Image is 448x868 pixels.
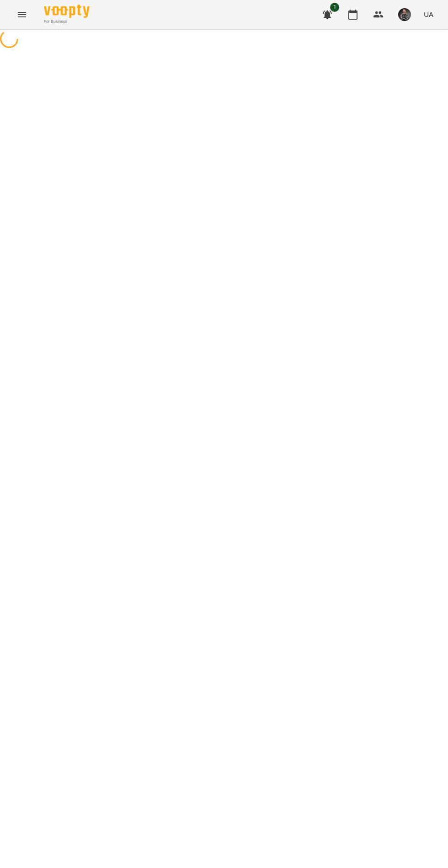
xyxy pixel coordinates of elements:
[420,6,437,23] button: UA
[398,8,411,21] img: 9774cdb94cd07e2c046c34ee188bda8a.png
[44,5,90,18] img: Voopty Logo
[330,3,339,12] span: 1
[424,10,433,19] span: UA
[11,4,33,26] button: Menu
[44,19,90,25] span: For Business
